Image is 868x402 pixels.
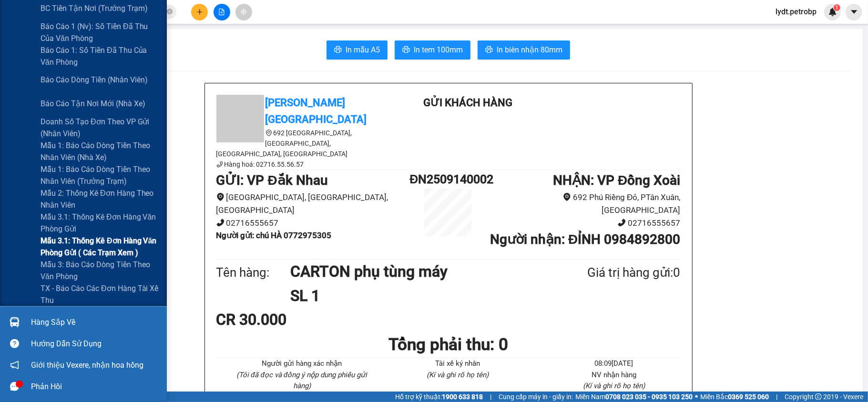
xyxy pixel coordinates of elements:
div: Tên hàng: [216,263,291,282]
span: | [776,392,777,402]
sup: 1 [834,4,840,11]
span: phone [216,161,223,168]
li: [GEOGRAPHIC_DATA], [GEOGRAPHIC_DATA], [GEOGRAPHIC_DATA] [216,191,410,216]
li: Người gửi hàng xác nhận [235,358,368,370]
span: aim [240,9,247,15]
span: BC tiền tận nơi (trưởng trạm) [41,2,148,14]
span: Giới thiệu Vexere, nhận hoa hồng [31,359,143,371]
li: 02716555657 [487,217,681,230]
span: Cung cấp máy in - giấy in: [499,392,573,402]
li: 692 [GEOGRAPHIC_DATA], [GEOGRAPHIC_DATA], [GEOGRAPHIC_DATA], [GEOGRAPHIC_DATA] [216,128,388,159]
i: (Tôi đã đọc và đồng ý nộp dung phiếu gửi hàng) [236,371,367,391]
span: ⚪️ [695,395,698,399]
span: Doanh số tạo đơn theo VP gửi (nhân viên) [41,116,160,140]
span: Miền Nam [575,392,693,402]
span: In tem 100mm [414,44,463,56]
div: Hướng dẫn sử dụng [31,337,160,351]
span: Mẫu 3.1: Thống kê đơn hàng văn phòng gửi ( các trạm xem ) [41,235,160,259]
span: In mẫu A5 [346,44,380,56]
span: Hỗ trợ kỹ thuật: [395,392,483,402]
h1: Tổng phải thu: 0 [216,332,681,358]
h1: SL 1 [290,284,541,308]
div: Hàng sắp về [31,315,160,330]
i: (Kí và ghi rõ họ tên) [427,371,489,379]
span: environment [563,193,571,201]
span: Mẫu 1: Báo cáo dòng tiền theo nhân viên (trưởng trạm) [41,163,160,187]
h1: ĐN2509140002 [409,170,487,189]
strong: 0708 023 035 - 0935 103 250 [605,393,693,401]
div: Giá trị hàng gửi: 0 [541,263,680,282]
button: plus [191,4,208,20]
img: icon-new-feature [828,8,837,16]
b: Người gửi : chú HÀ 0772975305 [216,231,332,240]
button: aim [235,4,252,20]
span: Báo cáo tận nơi mới (nhà xe) [41,98,145,110]
li: 02716555657 [216,217,410,230]
li: Hàng hoá: 02716.55.56.57 [216,159,388,170]
span: Miền Bắc [700,392,769,402]
b: GỬI : VP Đắk Nhau [216,172,328,188]
span: Mẫu 2: Thống kê đơn hàng theo nhân viên [41,187,160,211]
span: environment [216,193,225,201]
span: | [490,392,491,402]
li: NV nhận hàng [547,370,680,381]
span: phone [618,219,626,227]
span: plus [196,9,203,15]
span: Báo cáo 1 (nv): Số tiền đã thu của văn phòng [41,20,160,44]
b: [PERSON_NAME][GEOGRAPHIC_DATA] [266,97,367,125]
div: Phản hồi [31,380,160,394]
strong: 1900 633 818 [442,393,483,401]
b: NHẬN : VP Đồng Xoài [553,172,680,188]
li: 692 Phú Riềng Đỏ, PTân Xuân, [GEOGRAPHIC_DATA] [487,191,681,216]
h1: CARTON phụ tùng máy [290,260,541,283]
span: question-circle [10,339,19,348]
span: copyright [815,393,822,400]
div: CR 30.000 [216,308,369,332]
button: printerIn tem 100mm [395,40,470,60]
button: printerIn mẫu A5 [327,40,388,60]
span: printer [402,46,410,55]
span: Mẫu 3.1: Thống kê đơn hàng văn phòng gửi [41,211,160,235]
i: (Kí và ghi rõ họ tên) [583,382,645,390]
span: phone [216,219,225,227]
span: close-circle [167,8,173,17]
button: file-add [214,4,230,20]
span: caret-down [850,8,858,16]
img: warehouse-icon [10,317,20,327]
span: close-circle [167,9,173,14]
span: 1 [835,4,838,11]
b: Người nhận : ĐỈNH 0984892800 [490,231,680,247]
span: notification [10,361,19,370]
span: Mẫu 1: Báo cáo dòng tiền theo nhân viên (nhà xe) [41,140,160,163]
li: Tài xế ký nhân [391,358,524,370]
span: Báo cáo 1: Số tiền đã thu của văn phòng [41,44,160,68]
strong: 0369 525 060 [728,393,769,401]
span: In biên nhận 80mm [497,44,562,56]
span: printer [485,46,493,55]
li: 08:09[DATE] [547,358,680,370]
button: caret-down [846,4,862,20]
span: environment [266,130,272,136]
button: printerIn biên nhận 80mm [478,40,570,60]
span: file-add [218,9,225,15]
span: lydt.petrobp [768,6,824,18]
span: Báo cáo dòng tiền (nhân viên) [41,74,148,86]
span: message [10,382,19,391]
span: Mẫu 3: Báo cáo dòng tiền theo văn phòng [41,259,160,282]
span: TX - Báo cáo các đơn hàng tài xế thu [41,282,160,306]
b: Gửi khách hàng [423,97,512,109]
span: printer [334,46,342,55]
